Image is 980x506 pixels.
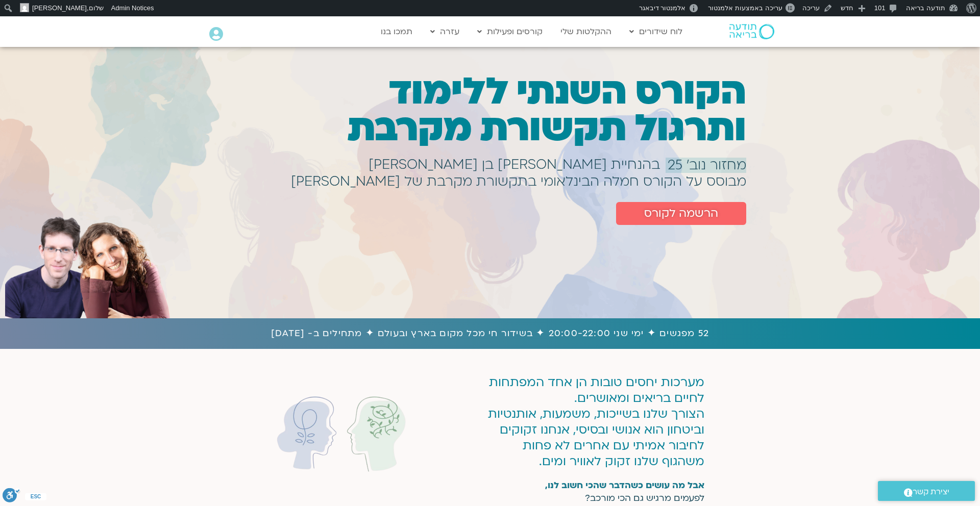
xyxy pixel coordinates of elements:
[878,481,975,501] a: יצירת קשר
[668,158,746,173] span: מחזור נוב׳ 25
[260,73,746,147] h1: הקורס השנתי ללימוד ותרגול תקשורת מקרבת
[472,22,548,41] a: קורסים ופעילות
[666,158,746,173] a: מחזור נוב׳ 25
[545,479,704,491] strong: אבל מה עושים כשהדבר שהכי חשוב לנו,
[913,485,949,499] span: יצירת קשר
[481,374,704,469] p: מערכות יחסים טובות הן אחד המפתחות לחיים בריאים ומאושרים. הצורך שלנו בשייכות, משמעות, אותנטיות ובי...
[729,24,774,39] img: תודעה בריאה
[616,202,746,225] a: הרשמה לקורס
[291,180,746,184] h1: מבוסס על הקורס חמלה הבינלאומי בתקשורת מקרבת של [PERSON_NAME]
[555,22,617,41] a: ההקלטות שלי
[425,22,464,41] a: עזרה
[376,22,418,41] a: תמכו בנו
[5,326,975,341] h1: 52 מפגשים ✦ ימי שני 20:00-22:00 ✦ בשידור חי מכל מקום בארץ ובעולם ✦ מתחילים ב- [DATE]
[624,22,688,41] a: לוח שידורים
[708,4,782,12] span: עריכה באמצעות אלמנטור
[644,207,718,220] span: הרשמה לקורס
[32,4,87,12] span: [PERSON_NAME]
[369,163,660,167] h1: בהנחיית [PERSON_NAME] בן [PERSON_NAME]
